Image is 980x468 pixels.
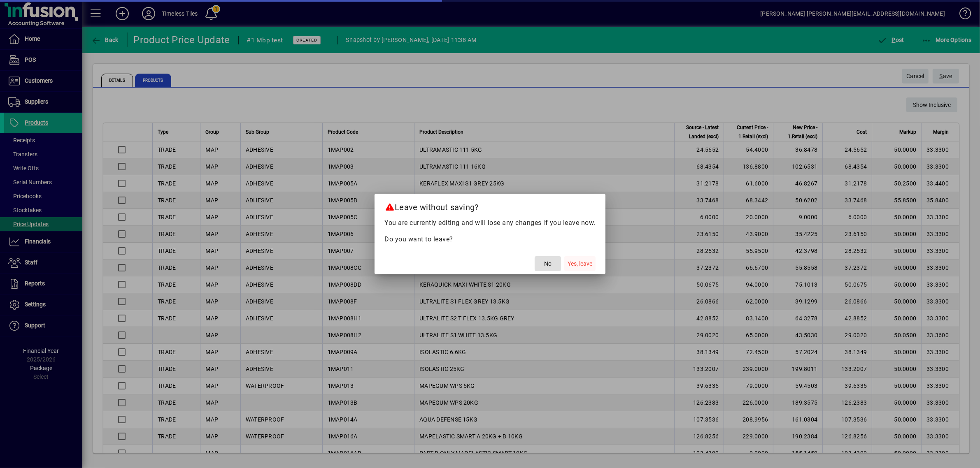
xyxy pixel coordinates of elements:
[375,194,605,218] h2: Leave without saving?
[544,259,552,268] span: No
[564,256,596,271] button: Yes, leave
[384,234,596,244] p: Do you want to leave?
[535,256,561,271] button: No
[568,259,592,268] span: Yes, leave
[384,218,596,228] p: You are currently editing and will lose any changes if you leave now.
